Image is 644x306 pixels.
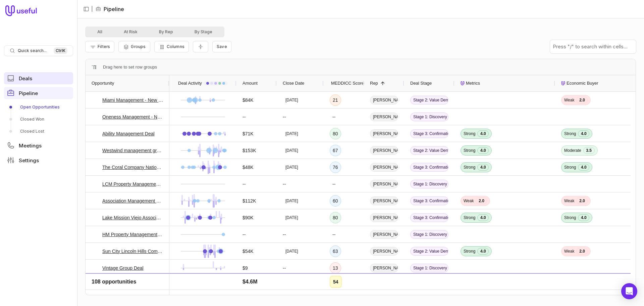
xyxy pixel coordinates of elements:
[330,195,341,207] div: 60
[550,40,636,53] input: Press "/" to search within cells...
[19,143,42,148] span: Meetings
[621,283,637,299] div: Open Intercom Messenger
[167,44,184,49] span: Columns
[564,249,574,254] span: Weak
[243,247,254,255] span: $54K
[477,130,489,137] span: 4.0
[102,197,163,205] a: Association Management Group, Inc. Deal
[564,165,576,170] span: Strong
[277,260,324,276] div: --
[564,148,581,153] span: Moderate
[102,163,163,171] a: The Coral Company Nationals
[578,214,589,221] span: 4.0
[578,164,589,171] span: 4.0
[178,79,202,87] span: Deal Activity
[118,41,150,52] button: Group Pipeline
[564,215,576,220] span: Strong
[85,41,114,52] button: Filter Pipeline
[370,180,398,188] span: [PERSON_NAME]
[243,146,256,155] span: $153K
[102,130,155,138] a: Ability Management Deal
[410,264,448,272] span: Stage 1: Discovery
[330,262,341,274] div: 13
[277,226,324,243] div: --
[370,146,398,155] span: [PERSON_NAME]
[243,113,246,121] span: --
[96,5,124,13] li: Pipeline
[330,162,341,173] div: 76
[464,249,475,254] span: Strong
[370,264,398,272] span: [PERSON_NAME]
[410,113,448,121] span: Stage 1: Discovery
[102,214,163,222] a: Lake Mission Viejo Association Deal
[567,79,598,87] span: Economic Buyer
[102,247,163,255] a: Sun City Lincoln Hills Community Association - Deal
[102,96,163,104] a: Miami Management - New Deal
[243,214,254,222] span: $90K
[243,180,246,188] span: --
[410,280,448,289] span: Stage 1: Discovery
[102,146,163,155] a: Westwind management group, LLC - New Deal
[578,130,589,137] span: 4.0
[461,75,549,91] div: Metrics
[410,213,448,222] span: Stage 3: Confirmation
[370,96,398,104] span: [PERSON_NAME]
[464,198,474,204] span: Weak
[330,212,341,223] div: 80
[583,147,595,154] span: 3.5
[410,96,448,104] span: Stage 2: Value Demonstration
[370,79,378,87] span: Rep
[113,28,148,36] button: At Risk
[102,113,163,121] a: Oneness Management - New Deal
[370,280,398,289] span: [PERSON_NAME]
[564,198,574,204] span: Weak
[464,131,475,136] span: Strong
[330,229,338,240] div: --
[103,63,157,71] span: Drag here to set row groups
[243,264,248,272] span: $9
[285,148,298,153] time: [DATE]
[91,5,93,13] span: |
[285,165,298,170] time: [DATE]
[330,279,338,291] div: 6
[243,281,246,289] span: --
[102,264,144,272] a: Vintage Group Deal
[285,131,298,136] time: [DATE]
[477,248,489,255] span: 4.0
[243,79,258,87] span: Amount
[330,75,358,91] div: MEDDICC Score
[102,180,163,188] a: LCM Property Management - New Deal
[330,179,338,189] div: --
[464,215,475,220] span: Strong
[477,214,489,221] span: 4.0
[243,96,254,104] span: $84K
[410,146,448,155] span: Stage 2: Value Demonstration
[98,44,110,49] span: Filters
[154,41,189,52] button: Columns
[19,158,39,163] span: Settings
[331,79,364,87] span: MEDDICC Score
[576,97,588,103] span: 2.0
[4,87,73,99] a: Pipeline
[4,139,73,151] a: Meetings
[370,113,398,121] span: [PERSON_NAME]
[410,129,448,138] span: Stage 3: Confirmation
[87,28,113,36] button: All
[212,41,231,52] button: Create a new saved view
[410,230,448,239] span: Stage 1: Discovery
[410,196,448,205] span: Stage 3: Confirmation
[277,108,324,125] div: --
[277,276,324,293] div: --
[285,97,298,103] time: [DATE]
[19,76,32,81] span: Deals
[4,102,73,137] div: Pipeline submenu
[4,126,73,137] a: Closed Lost
[464,165,475,170] span: Strong
[243,197,256,205] span: $112K
[184,28,223,36] button: By Stage
[54,47,67,54] kbd: Ctrl K
[564,131,576,136] span: Strong
[476,198,487,204] span: 2.0
[4,154,73,166] a: Settings
[330,145,341,156] div: 67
